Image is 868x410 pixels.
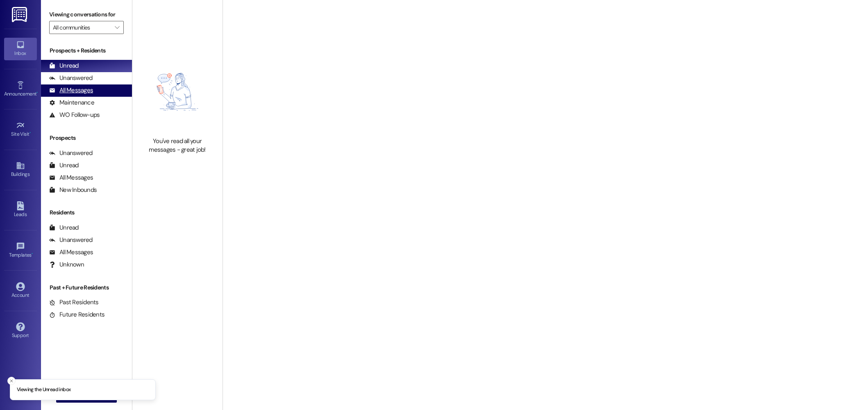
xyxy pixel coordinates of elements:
a: Buildings [4,159,37,181]
img: ResiDesk Logo [12,7,29,22]
a: Site Visit • [4,118,37,141]
input: All communities [53,21,111,34]
div: Prospects [41,134,132,142]
a: Account [4,280,37,302]
div: Future Residents [49,310,105,319]
span: • [32,251,33,257]
div: Past + Future Residents [41,283,132,292]
div: WO Follow-ups [49,111,100,119]
div: All Messages [49,173,93,182]
div: Past Residents [49,298,99,307]
p: Viewing the Unread inbox [17,386,70,394]
div: Unread [49,223,79,232]
img: empty-state [141,51,214,133]
div: All Messages [49,248,93,257]
a: Inbox [4,38,37,60]
div: Unanswered [49,236,93,244]
div: Unanswered [49,149,93,157]
a: Leads [4,199,37,221]
div: Unread [49,61,79,70]
i:  [115,24,119,31]
label: Viewing conversations for [49,8,124,21]
a: Templates • [4,239,37,262]
div: Unanswered [49,74,93,82]
div: Maintenance [49,98,94,107]
div: Residents [41,208,132,217]
div: Unknown [49,260,84,269]
a: Support [4,320,37,342]
span: • [36,90,38,96]
div: All Messages [49,86,93,95]
div: Prospects + Residents [41,46,132,55]
div: New Inbounds [49,186,97,194]
div: You've read all your messages - great job! [141,137,214,155]
button: Close toast [7,377,16,385]
span: • [30,130,31,136]
div: Unread [49,161,79,170]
